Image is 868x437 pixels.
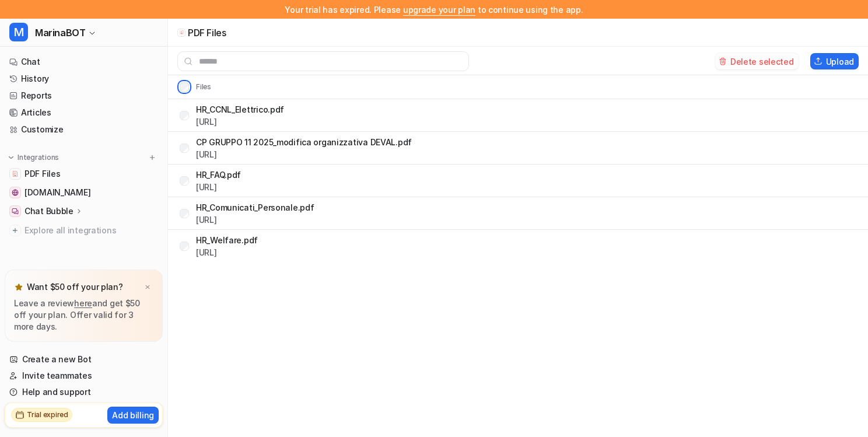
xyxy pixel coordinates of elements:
img: star [14,282,23,292]
button: Integrations [5,152,62,163]
span: MarinaBOT [35,25,85,41]
p: PDF Files [188,27,226,39]
span: Explore all integrations [24,221,158,240]
h2: Trial expired [27,410,68,420]
img: explore all integrations [9,225,21,236]
img: www.cvaspa.it [12,189,19,196]
span: M [9,23,28,41]
a: [URL] [196,117,217,127]
img: menu_add.svg [148,153,156,162]
a: www.cvaspa.it[DOMAIN_NAME] [5,184,163,201]
p: Chat Bubble [24,205,73,217]
p: Integrations [17,153,59,162]
p: HR_CCNL_Elettrico.pdf [196,103,284,116]
button: Add billing [107,407,159,424]
p: CP GRUPPO 11 2025_modifica organizzativa DEVAL.pdf [196,136,412,148]
a: Help and support [5,384,163,400]
a: [URL] [196,149,217,159]
a: Chat [5,54,163,70]
img: expand menu [7,153,15,162]
a: History [5,71,163,87]
a: [URL] [196,247,217,257]
a: [URL] [196,182,217,192]
p: HR_Welfare.pdf [196,234,258,246]
img: PDF Files [12,170,19,177]
a: PDF FilesPDF Files [5,166,163,182]
img: x [144,284,151,291]
a: upgrade your plan [403,5,475,15]
a: Create a new Bot [5,351,163,368]
p: HR_FAQ.pdf [196,169,241,181]
th: Files [170,80,212,94]
a: [URL] [196,215,217,225]
a: Articles [5,104,163,121]
a: Invite teammates [5,368,163,384]
img: Chat Bubble [12,208,19,215]
span: [DOMAIN_NAME] [24,187,90,198]
button: Delete selected [715,53,799,69]
img: upload-file icon [179,30,184,35]
p: Add billing [112,409,154,421]
a: Customize [5,121,163,138]
a: Reports [5,88,163,104]
p: Want $50 off your plan? [27,281,123,293]
a: here [74,298,92,308]
button: Upload [810,53,859,69]
p: HR_Comunicati_Personale.pdf [196,201,314,214]
a: Explore all integrations [5,222,163,239]
p: Leave a review and get $50 off your plan. Offer valid for 3 more days. [14,298,153,333]
span: PDF Files [24,168,60,180]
